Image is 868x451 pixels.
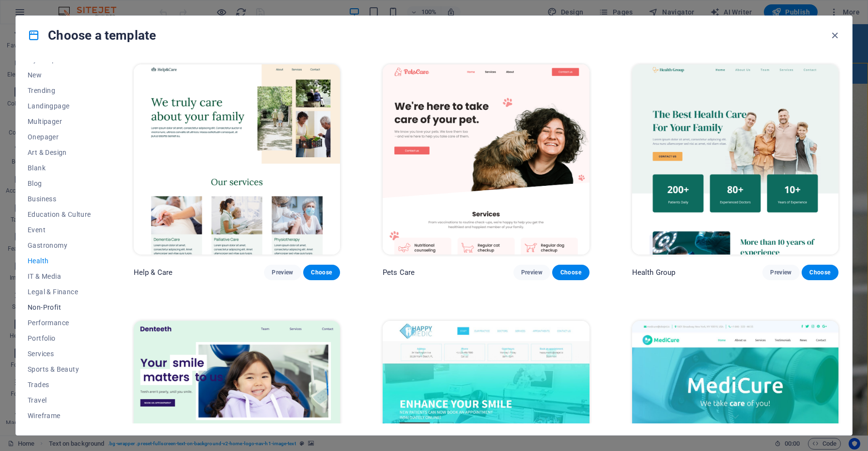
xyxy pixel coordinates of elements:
[809,269,831,276] span: Choose
[28,392,91,408] button: Travel
[272,269,293,276] span: Preview
[28,160,91,176] button: Blank
[28,83,91,98] button: Trending
[28,315,91,331] button: Performance
[28,288,91,296] span: Legal & Finance
[28,303,91,311] span: Non-Profit
[28,149,91,156] span: Art & Design
[28,300,91,315] button: Non-Profit
[28,129,91,145] button: Onepager
[28,28,156,43] h4: Choose a template
[802,265,838,280] button: Choose
[28,257,91,265] span: Health
[28,207,91,222] button: Education & Culture
[28,133,91,141] span: Onepager
[134,64,340,255] img: Help & Care
[28,98,91,114] button: Landingpage
[28,191,91,207] button: Business
[28,319,91,327] span: Performance
[28,180,91,187] span: Blog
[28,226,91,234] span: Event
[28,210,91,218] span: Education & Culture
[264,265,301,280] button: Preview
[311,269,332,276] span: Choose
[513,265,550,280] button: Preview
[28,350,91,358] span: Services
[28,377,91,392] button: Trades
[28,241,91,249] span: Gastronomy
[28,238,91,253] button: Gastronomy
[28,71,91,79] span: New
[28,334,91,342] span: Portfolio
[28,145,91,160] button: Art & Design
[28,87,91,94] span: Trending
[28,195,91,203] span: Business
[28,408,91,423] button: Wireframe
[552,265,589,280] button: Choose
[303,265,340,280] button: Choose
[28,284,91,300] button: Legal & Finance
[28,269,91,284] button: IT & Media
[28,331,91,346] button: Portfolio
[28,412,91,420] span: Wireframe
[28,164,91,172] span: Blank
[560,269,581,276] span: Choose
[28,361,91,377] button: Sports & Beauty
[28,346,91,361] button: Services
[28,253,91,269] button: Health
[383,64,589,255] img: Pets Care
[28,365,91,373] span: Sports & Beauty
[28,381,91,389] span: Trades
[762,265,799,280] button: Preview
[632,268,676,277] p: Health Group
[770,269,791,276] span: Preview
[632,64,838,255] img: Health Group
[28,102,91,110] span: Landingpage
[134,268,173,277] p: Help & Care
[28,176,91,191] button: Blog
[28,114,91,129] button: Multipager
[28,67,91,83] button: New
[28,396,91,404] span: Travel
[28,118,91,125] span: Multipager
[28,272,91,280] span: IT & Media
[521,269,542,276] span: Preview
[383,268,415,277] p: Pets Care
[28,222,91,238] button: Event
